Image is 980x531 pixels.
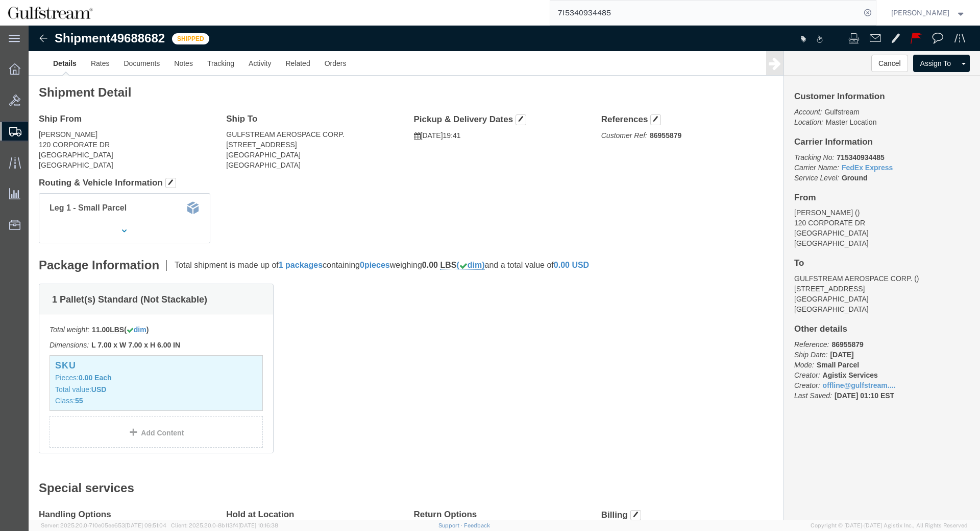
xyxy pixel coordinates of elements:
[29,26,980,520] iframe: FS Legacy Container
[550,1,861,25] input: Search for shipment number, reference number
[171,522,278,528] span: Client: 2025.20.0-8b113f4
[464,522,490,528] a: Feedback
[7,5,93,20] img: logo
[891,7,949,18] span: Jene Middleton
[438,522,464,528] a: Support
[41,522,166,528] span: Server: 2025.20.0-710e05ee653
[125,522,166,528] span: [DATE] 09:51:04
[811,521,968,530] span: Copyright © [DATE]-[DATE] Agistix Inc., All Rights Reserved
[238,522,278,528] span: [DATE] 10:16:38
[891,7,966,19] button: [PERSON_NAME]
